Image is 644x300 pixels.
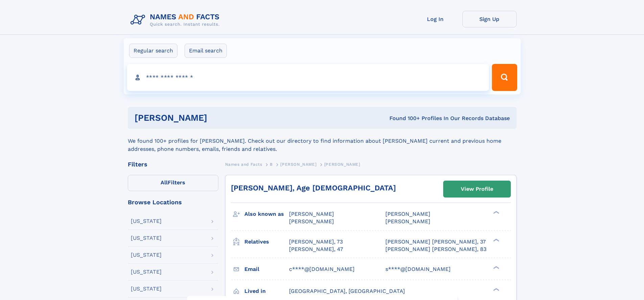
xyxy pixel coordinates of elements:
a: B [270,160,273,168]
div: ❯ [492,265,500,270]
span: [PERSON_NAME] [324,162,360,167]
div: View Profile [461,181,493,197]
h3: Relatives [244,236,289,248]
span: All [161,179,168,186]
span: [PERSON_NAME] [289,218,334,225]
h3: Also known as [244,208,289,220]
div: Browse Locations [128,199,218,205]
div: [US_STATE] [131,218,162,224]
a: [PERSON_NAME], 47 [289,246,343,253]
div: ❯ [492,287,500,292]
h3: Email [244,263,289,275]
span: [PERSON_NAME] [385,218,430,225]
div: [US_STATE] [131,235,162,241]
input: search input [127,64,489,91]
label: Email search [185,44,227,58]
a: [PERSON_NAME] [PERSON_NAME], 83 [385,246,486,253]
img: Logo Names and Facts [128,11,225,29]
span: [PERSON_NAME] [280,162,316,167]
div: Filters [128,161,218,167]
label: Regular search [129,44,177,58]
span: [GEOGRAPHIC_DATA], [GEOGRAPHIC_DATA] [289,288,405,294]
label: Filters [128,175,218,191]
a: [PERSON_NAME], Age [DEMOGRAPHIC_DATA] [231,184,396,192]
a: View Profile [444,181,510,197]
span: [PERSON_NAME] [289,211,334,217]
a: [PERSON_NAME], 73 [289,238,343,246]
a: Sign Up [462,11,517,27]
div: [US_STATE] [131,269,162,275]
h3: Lived in [244,285,289,297]
a: [PERSON_NAME] [PERSON_NAME], 37 [385,238,486,246]
div: [US_STATE] [131,286,162,292]
div: Found 100+ Profiles In Our Records Database [298,115,510,122]
span: [PERSON_NAME] [385,211,430,217]
span: B [270,162,273,167]
div: ❯ [492,210,500,215]
button: Search Button [492,64,517,91]
h1: [PERSON_NAME] [135,114,299,122]
a: [PERSON_NAME] [280,160,316,168]
div: ❯ [492,238,500,242]
div: We found 100+ profiles for [PERSON_NAME]. Check out our directory to find information about [PERS... [128,129,517,153]
a: Log In [408,11,462,27]
div: [US_STATE] [131,252,162,258]
a: Names and Facts [225,160,262,168]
